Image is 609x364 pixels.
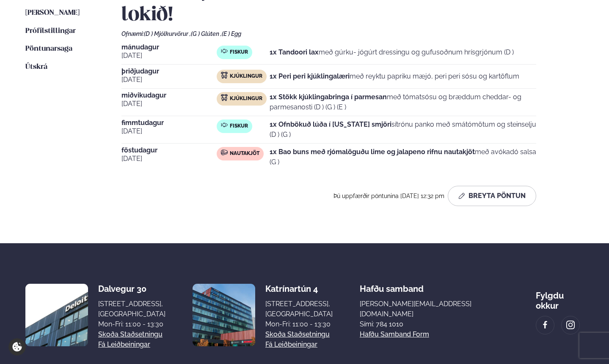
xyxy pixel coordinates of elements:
img: image alt [193,284,255,346]
img: chicken.svg [221,94,228,101]
span: [DATE] [121,154,217,164]
span: (D ) Mjólkurvörur , [144,30,191,37]
span: þriðjudagur [121,68,217,75]
a: Pöntunarsaga [25,44,72,54]
a: image alt [562,316,579,334]
button: Breyta Pöntun [448,186,536,206]
strong: 1x Tandoori lax [270,48,319,56]
p: með reyktu papriku mæjó, peri peri sósu og kartöflum [270,71,519,81]
div: Katrínartún 4 [265,284,333,294]
a: Skoða staðsetningu [98,329,163,340]
strong: 1x Stökk kjúklingabringa í parmesan [270,93,387,101]
div: Dalvegur 30 [98,284,165,294]
div: Ofnæmi: [121,30,584,37]
span: Nautakjöt [230,150,259,157]
div: Mon-Fri: 11:00 - 13:30 [98,319,165,329]
img: fish.svg [221,122,228,128]
a: Prófílstillingar [25,26,76,36]
a: Cookie settings [8,338,26,356]
a: image alt [536,316,554,334]
div: Mon-Fri: 11:00 - 13:30 [265,319,333,329]
span: [DATE] [121,75,217,85]
img: image alt [540,320,550,330]
span: miðvikudagur [121,92,217,99]
span: föstudagur [121,147,217,154]
span: (E ) Egg [222,30,241,37]
a: Fá leiðbeiningar [265,340,317,350]
span: fimmtudagur [121,120,217,126]
span: [DATE] [121,126,217,136]
div: [STREET_ADDRESS], [GEOGRAPHIC_DATA] [98,299,165,319]
p: sítrónu panko með smátómötum og steinselju (D ) (G ) [270,120,536,140]
span: [DATE] [121,51,217,61]
span: Pöntunarsaga [25,45,72,52]
img: chicken.svg [221,72,228,79]
img: image alt [566,320,575,330]
p: með avókadó salsa (G ) [270,147,536,167]
span: Kjúklingur [230,73,262,80]
span: mánudagur [121,44,217,51]
strong: 1x Ofnbökuð lúða í [US_STATE] smjöri [270,120,391,128]
a: Hafðu samband form [360,329,429,340]
img: beef.svg [221,149,228,156]
a: Útskrá [25,62,47,72]
p: Sími: 784 1010 [360,319,509,329]
a: [PERSON_NAME][EMAIL_ADDRESS][DOMAIN_NAME] [360,299,509,319]
div: [STREET_ADDRESS], [GEOGRAPHIC_DATA] [265,299,333,319]
strong: 1x Peri peri kjúklingalæri [270,72,350,80]
strong: 1x Bao buns með rjómalöguðu lime og jalapeno rifnu nautakjöt [270,148,475,156]
p: með gúrku- jógúrt dressingu og gufusoðnum hrísgrjónum (D ) [270,47,514,57]
a: Skoða staðsetningu [265,329,330,340]
p: með tómatsósu og bræddum cheddar- og parmesanosti (D ) (G ) (E ) [270,92,536,112]
span: (G ) Glúten , [191,30,222,37]
a: [PERSON_NAME] [25,8,80,18]
span: Fiskur [230,49,248,56]
span: Hafðu samband [360,277,424,294]
a: Fá leiðbeiningar [98,340,150,350]
img: image alt [25,284,88,346]
span: Kjúklingur [230,95,262,102]
span: Fiskur [230,123,248,130]
div: Fylgdu okkur [536,284,584,311]
span: [DATE] [121,99,217,109]
span: Prófílstillingar [25,27,76,35]
span: [PERSON_NAME] [25,9,80,16]
span: Þú uppfærðir pöntunina [DATE] 12:32 pm [333,193,444,199]
span: Útskrá [25,63,47,71]
img: fish.svg [221,48,228,54]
